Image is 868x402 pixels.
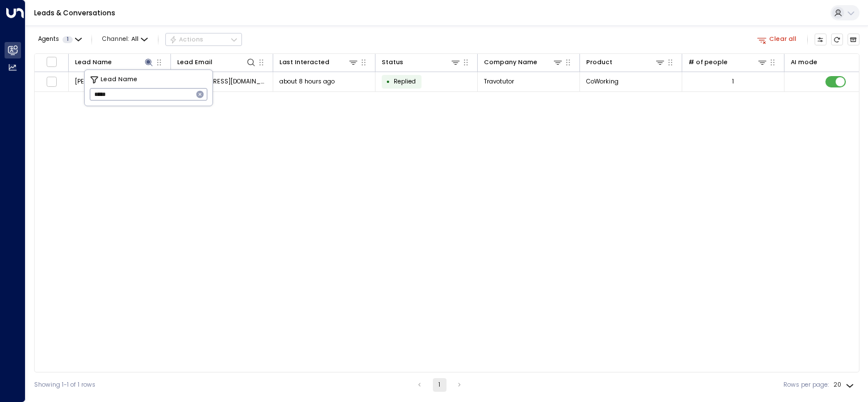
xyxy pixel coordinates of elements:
[279,77,335,86] span: about 8 hours ago
[38,36,59,43] span: Agents
[831,33,844,46] span: Refresh
[177,57,212,68] div: Lead Email
[34,380,95,390] div: Showing 1-1 of 1 rows
[386,74,390,89] div: •
[75,77,124,86] span: Alexander Calafiura
[46,56,57,67] span: Toggle select all
[833,378,856,392] div: 20
[279,57,359,68] div: Last Interacted
[586,77,619,86] span: CoWorking
[394,77,416,86] span: Replied
[732,77,734,86] div: 1
[75,57,112,68] div: Lead Name
[484,57,564,68] div: Company Name
[34,8,115,18] a: Leads & Conversations
[46,76,57,87] span: Toggle select row
[131,36,139,43] span: All
[848,33,860,46] button: Archived Leads
[688,57,728,68] div: # of people
[165,33,242,47] div: Button group with a nested menu
[165,33,242,47] button: Actions
[382,57,403,68] div: Status
[169,36,204,44] div: Actions
[688,57,768,68] div: # of people
[99,33,151,45] span: Channel:
[484,77,514,86] span: Travotutor
[484,57,537,68] div: Company Name
[99,33,151,45] button: Channel:All
[754,33,800,45] button: Clear all
[815,33,827,46] button: Customize
[783,380,829,390] label: Rows per page:
[177,77,267,86] span: team@travotutor.com
[75,57,155,68] div: Lead Name
[177,57,257,68] div: Lead Email
[62,36,73,43] span: 1
[412,378,467,392] nav: pagination navigation
[279,57,329,68] div: Last Interacted
[586,57,666,68] div: Product
[586,57,612,68] div: Product
[34,33,85,45] button: Agents1
[433,378,446,392] button: page 1
[791,57,817,68] div: AI mode
[382,57,461,68] div: Status
[101,75,137,85] span: Lead Name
